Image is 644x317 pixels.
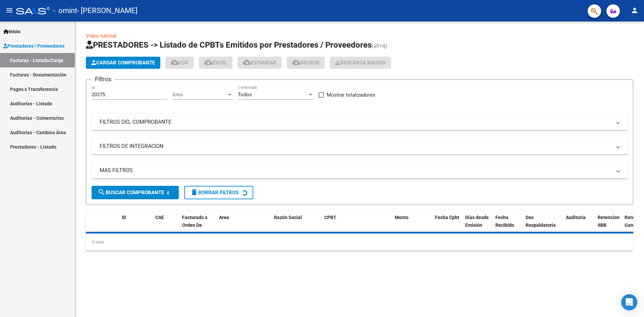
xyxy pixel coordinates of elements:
[432,210,463,240] datatable-header-cell: Fecha Cpbt
[153,210,179,240] datatable-header-cell: CAE
[526,215,556,228] span: Doc Respaldatoria
[435,215,459,220] span: Fecha Cpbt
[119,210,153,240] datatable-header-cell: ID
[86,57,160,69] button: Cargar Comprobante
[100,143,611,150] mat-panel-title: FILTROS DE INTEGRACION
[465,215,489,228] span: Días desde Emisión
[216,210,262,240] datatable-header-cell: Area
[243,58,251,66] mat-icon: cloud_download
[237,57,282,69] button: Estandar
[598,215,620,228] span: Retencion IIBB
[199,57,232,69] button: EXCEL
[91,60,155,66] span: Cargar Comprobante
[238,92,252,98] span: Todos
[595,210,622,240] datatable-header-cell: Retencion IIBB
[3,28,20,35] span: Inicio
[179,210,216,240] datatable-header-cell: Facturado x Orden De
[204,58,212,66] mat-icon: cloud_download
[287,57,325,69] button: Gecros
[92,138,628,154] mat-expansion-panel-header: FILTROS DE INTEGRACION
[330,57,391,69] app-download-masive: Descarga masiva de comprobantes (adjuntos)
[274,215,302,220] span: Razón Social
[92,162,628,178] mat-expansion-panel-header: MAS FILTROS
[171,60,189,66] span: CSV
[190,188,198,196] mat-icon: delete
[5,6,13,14] mat-icon: menu
[190,190,238,196] span: Borrar Filtros
[566,215,586,220] span: Auditoria
[86,40,372,50] span: PRESTADORES -> Listado de CPBTs Emitidos por Prestadores / Proveedores
[243,60,276,66] span: Estandar
[219,215,229,220] span: Area
[172,92,227,98] span: Area
[122,215,126,220] span: ID
[392,210,432,240] datatable-header-cell: Monto
[100,118,611,126] mat-panel-title: FILTROS DEL COMPROBANTE
[563,210,595,240] datatable-header-cell: Auditoria
[77,3,138,18] span: - [PERSON_NAME]
[335,60,386,66] span: Descarga Masiva
[86,33,116,39] a: Video tutorial
[395,215,409,220] span: Monto
[100,167,611,174] mat-panel-title: MAS FILTROS
[98,190,164,196] span: Buscar Comprobante
[3,42,64,50] span: Prestadores / Proveedores
[324,215,336,220] span: CPBT
[292,58,300,66] mat-icon: cloud_download
[92,74,115,84] h3: Filtros
[322,210,392,240] datatable-header-cell: CPBT
[372,43,387,49] span: (alt+q)
[493,210,523,240] datatable-header-cell: Fecha Recibido
[92,186,179,199] button: Buscar Comprobante
[184,186,253,199] button: Borrar Filtros
[86,234,633,251] div: 0 total
[171,58,179,66] mat-icon: cloud_download
[523,210,563,240] datatable-header-cell: Doc Respaldatoria
[182,215,207,228] span: Facturado x Orden De
[155,215,164,220] span: CAE
[327,91,375,99] span: Mostrar totalizadores
[98,188,106,196] mat-icon: search
[271,210,322,240] datatable-header-cell: Razón Social
[92,114,628,130] mat-expansion-panel-header: FILTROS DEL COMPROBANTE
[463,210,493,240] datatable-header-cell: Días desde Emisión
[165,57,194,69] button: CSV
[53,3,77,18] span: - omint
[495,215,514,228] span: Fecha Recibido
[631,6,639,14] mat-icon: person
[292,60,319,66] span: Gecros
[204,60,227,66] span: EXCEL
[621,294,637,310] div: Open Intercom Messenger
[330,57,391,69] button: Descarga Masiva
